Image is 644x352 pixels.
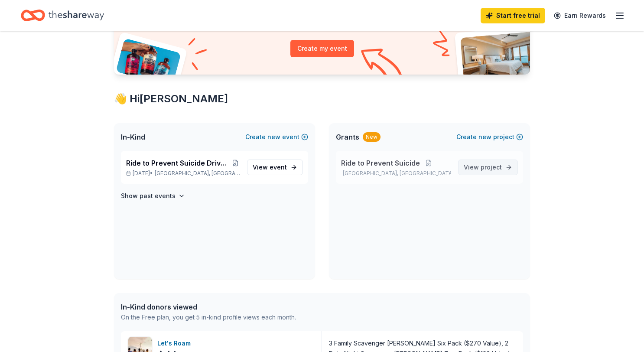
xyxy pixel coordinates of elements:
[549,8,611,23] a: Earn Rewards
[126,158,231,168] span: Ride to Prevent Suicide Drive Four Life Golf Tournament
[456,132,523,142] button: Createnewproject
[253,162,287,173] span: View
[121,191,176,201] h4: Show past events
[245,132,308,142] button: Createnewevent
[363,132,381,142] div: New
[341,170,451,177] p: [GEOGRAPHIC_DATA], [GEOGRAPHIC_DATA]
[121,132,145,142] span: In-Kind
[336,132,359,142] span: Grants
[247,160,303,175] a: View event
[478,132,491,142] span: new
[481,163,502,171] span: project
[114,92,530,106] div: 👋 Hi [PERSON_NAME]
[270,163,287,171] span: event
[481,8,545,23] a: Start free trial
[157,338,194,349] div: Let's Roam
[361,49,404,81] img: Curvy arrow
[458,160,518,175] a: View project
[121,302,296,312] div: In-Kind donors viewed
[290,40,354,57] button: Create my event
[464,162,502,173] span: View
[341,158,420,168] span: Ride to Prevent Suicide
[126,170,240,177] p: [DATE] •
[121,191,185,201] button: Show past events
[121,312,296,323] div: On the Free plan, you get 5 in-kind profile views each month.
[267,132,280,142] span: new
[21,5,104,26] a: Home
[155,170,240,177] span: [GEOGRAPHIC_DATA], [GEOGRAPHIC_DATA]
